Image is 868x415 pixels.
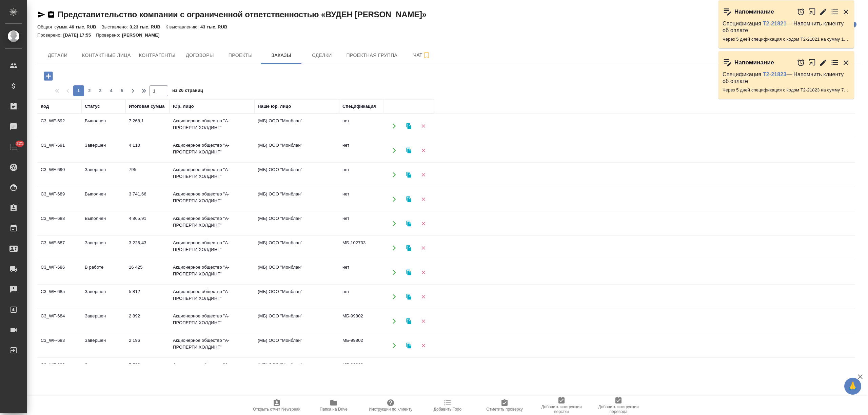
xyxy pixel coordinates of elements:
[254,358,339,382] td: (МБ) ООО "Монблан"
[125,285,170,309] td: 5 812
[37,139,81,162] td: C3_WF-691
[734,59,774,66] p: Напоминание
[81,236,125,260] td: Завершен
[339,358,383,382] td: МБ-99802
[402,265,416,279] button: Клонировать
[139,51,176,60] span: Контрагенты
[387,314,401,328] button: Открыть
[200,24,233,29] p: 43 тыс. RUB
[125,358,170,382] td: 5 532
[117,85,127,96] button: 5
[402,216,416,230] button: Клонировать
[254,261,339,284] td: (МБ) ООО "Монблан"
[170,163,254,187] td: Акционерное общество "А-ПРОПЕРТИ ХОЛДИНГ"
[831,59,839,67] button: Перейти в todo
[416,265,430,279] button: Удалить
[819,59,827,67] button: Редактировать
[387,265,401,279] button: Открыть
[37,33,63,38] p: Проверено:
[847,379,859,393] span: 🙏
[170,309,254,333] td: Акционерное общество "А-ПРОПЕРТИ ХОЛДИНГ"
[183,51,216,60] span: Договоры
[416,314,430,328] button: Удалить
[37,309,81,333] td: C3_WF-684
[106,85,117,96] button: 4
[37,334,81,357] td: C3_WF-683
[808,55,816,70] button: Открыть в новой вкладке
[81,187,125,211] td: Выполнен
[106,87,117,94] span: 4
[416,216,430,230] button: Удалить
[258,103,291,110] div: Наше юр. лицо
[844,378,861,395] button: 🙏
[339,139,383,162] td: нет
[387,290,401,304] button: Открыть
[763,21,787,26] a: Т2-21821
[387,241,401,255] button: Открыть
[96,33,122,38] p: Проверено:
[723,71,850,85] p: Спецификация — Напомнить клиенту об оплате
[339,334,383,357] td: МБ-99802
[165,24,200,29] p: К выставлению:
[41,103,49,110] div: Код
[305,51,338,60] span: Сделки
[402,168,416,182] button: Клонировать
[254,236,339,260] td: (МБ) ООО "Монблан"
[402,192,416,206] button: Клонировать
[406,51,438,59] span: Чат
[125,261,170,284] td: 16 425
[101,24,130,29] p: Выставлено:
[82,51,131,60] span: Контактные лица
[254,114,339,138] td: (МБ) ООО "Монблан"
[170,139,254,162] td: Акционерное общество "А-ПРОПЕРТИ ХОЛДИНГ"
[125,163,170,187] td: 795
[808,4,816,19] button: Открыть в новой вкладке
[254,212,339,235] td: (МБ) ООО "Монблан"
[416,338,430,352] button: Удалить
[170,261,254,284] td: Акционерное общество "А-ПРОПЕРТИ ХОЛДИНГ"
[416,363,430,377] button: Удалить
[387,119,401,133] button: Открыть
[63,33,96,38] p: [DATE] 17:55
[125,236,170,260] td: 3 226,43
[81,139,125,162] td: Завершен
[224,51,257,60] span: Проекты
[797,8,805,16] button: Отложить
[172,86,203,96] span: из 26 страниц
[37,212,81,235] td: C3_WF-688
[734,8,774,15] p: Напоминание
[37,24,69,29] p: Общая сумма
[797,59,805,67] button: Отложить
[81,358,125,382] td: Завершен
[339,261,383,284] td: нет
[831,8,839,16] button: Перейти в todo
[265,51,297,60] span: Заказы
[37,163,81,187] td: C3_WF-690
[170,212,254,235] td: Акционерное общество "А-ПРОПЕРТИ ХОЛДИНГ"
[339,236,383,260] td: МБ-102733
[81,261,125,284] td: В работе
[125,309,170,333] td: 2 892
[37,285,81,309] td: C3_WF-685
[84,85,95,96] button: 2
[170,334,254,357] td: Акционерное общество "А-ПРОПЕРТИ ХОЛДИНГ"
[122,33,165,38] p: [PERSON_NAME]
[81,163,125,187] td: Завершен
[37,11,45,19] button: Скопировать ссылку для ЯМессенджера
[125,187,170,211] td: 3 741,66
[339,163,383,187] td: нет
[95,87,106,94] span: 3
[84,87,95,94] span: 2
[402,143,416,157] button: Клонировать
[339,285,383,309] td: нет
[39,69,58,83] button: Добавить проект
[130,24,165,29] p: 3.23 тыс. RUB
[416,290,430,304] button: Удалить
[763,71,787,77] a: Т2-21823
[37,114,81,138] td: C3_WF-692
[387,143,401,157] button: Открыть
[125,139,170,162] td: 4 110
[125,334,170,357] td: 2 196
[37,236,81,260] td: C3_WF-687
[842,59,850,67] button: Закрыть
